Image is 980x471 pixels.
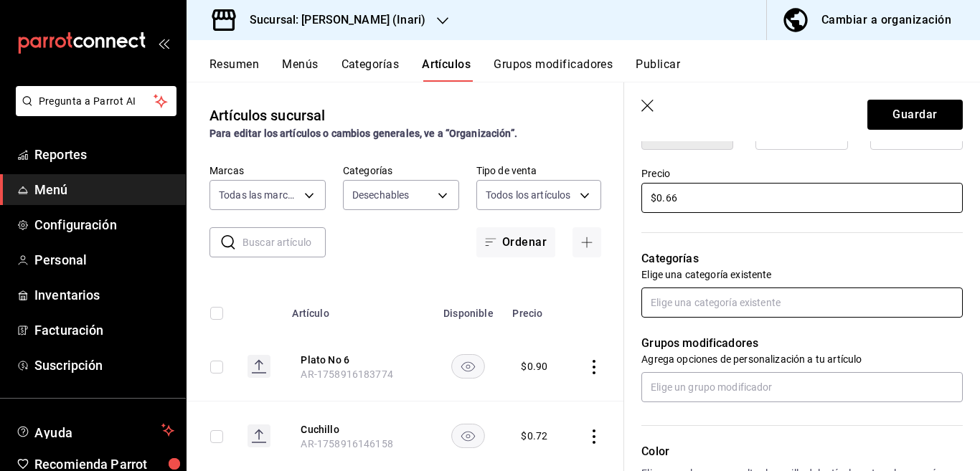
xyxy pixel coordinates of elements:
button: Artículos [422,57,471,82]
label: Precio [641,168,963,179]
button: availability-product [451,354,485,379]
button: Ordenar [476,227,555,257]
button: Pregunta a Parrot AI [16,86,176,116]
span: Reportes [34,145,174,164]
input: Elige una categoría existente [641,287,963,318]
th: Artículo [283,286,433,332]
span: Menú [34,180,174,199]
input: $0.00 [641,183,963,213]
button: Publicar [636,57,680,82]
p: Grupos modificadores [641,335,963,352]
input: Elige un grupo modificador [641,372,963,402]
p: Elige una categoría existente [641,267,963,282]
label: Categorías [343,166,459,176]
span: Personal [34,250,174,270]
span: Desechables [352,188,409,202]
p: Color [641,443,963,460]
button: availability-product [451,424,485,448]
span: Ayuda [34,422,156,439]
div: $ 0.90 [521,359,547,374]
button: Menús [282,57,318,82]
span: Facturación [34,320,174,340]
button: actions [587,429,601,444]
button: open_drawer_menu [158,37,169,49]
button: edit-product-location [301,422,415,437]
p: Categorías [641,250,963,267]
span: Todos los artículos [486,188,571,202]
span: Todas las marcas, Sin marca [219,188,299,202]
label: Marcas [209,166,326,176]
button: Resumen [209,57,259,82]
div: $ 0.72 [521,429,547,443]
div: navigation tabs [209,57,980,82]
label: Tipo de venta [476,166,601,176]
button: Grupos modificadores [494,57,613,82]
h3: Sucursal: [PERSON_NAME] (Inari) [238,11,425,29]
p: Agrega opciones de personalización a tu artículo [641,352,963,366]
div: Cambiar a organización [821,10,951,30]
button: actions [587,360,601,374]
button: Guardar [867,100,963,130]
span: Suscripción [34,356,174,375]
th: Precio [504,286,567,332]
th: Disponible [433,286,504,332]
span: AR-1758916146158 [301,438,392,449]
button: edit-product-location [301,353,415,367]
span: Pregunta a Parrot AI [39,94,154,109]
span: Inventarios [34,285,174,305]
input: Buscar artículo [242,228,326,257]
a: Pregunta a Parrot AI [10,104,176,119]
strong: Para editar los artículos o cambios generales, ve a “Organización”. [209,128,517,139]
button: Categorías [341,57,400,82]
span: Configuración [34,215,174,234]
span: AR-1758916183774 [301,368,392,380]
div: Artículos sucursal [209,105,325,126]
